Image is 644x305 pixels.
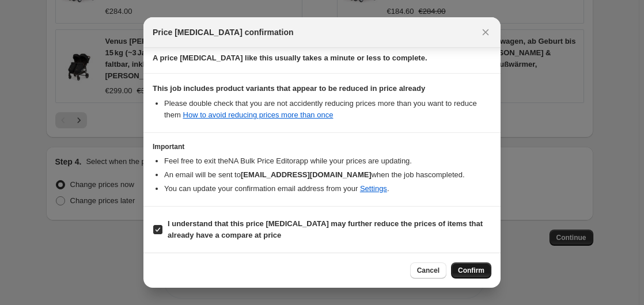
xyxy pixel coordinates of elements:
button: Close [478,24,494,40]
b: This job includes product variants that appear to be reduced in price already [153,84,425,93]
span: Price [MEDICAL_DATA] confirmation [153,26,294,38]
span: Cancel [417,266,440,275]
h3: Important [153,142,491,151]
button: Confirm [451,262,491,279]
li: Feel free to exit the NA Bulk Price Editor app while your prices are updating. [164,155,491,167]
li: Please double check that you are not accidently reducing prices more than you want to reduce them [164,98,491,121]
b: I understand that this price [MEDICAL_DATA] may further reduce the prices of items that already h... [168,219,483,239]
button: Cancel [410,262,446,279]
a: Settings [360,184,387,193]
li: You can update your confirmation email address from your . [164,183,491,195]
span: Confirm [458,266,484,275]
b: [EMAIL_ADDRESS][DOMAIN_NAME] [241,170,372,179]
li: An email will be sent to when the job has completed . [164,169,491,181]
a: How to avoid reducing prices more than once [183,110,334,119]
b: A price [MEDICAL_DATA] like this usually takes a minute or less to complete. [153,54,427,62]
